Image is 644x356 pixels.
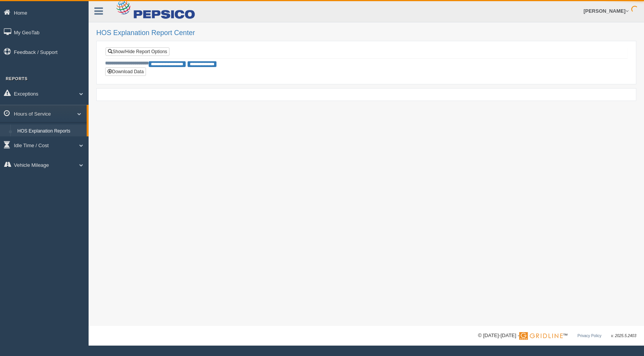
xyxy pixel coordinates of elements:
[105,67,146,76] button: Download Data
[519,332,563,340] img: Gridline
[611,334,636,338] span: v. 2025.5.2403
[478,332,636,340] div: © [DATE]-[DATE] - ™
[96,29,636,37] h2: HOS Explanation Report Center
[577,334,601,338] a: Privacy Policy
[106,47,169,56] a: Show/Hide Report Options
[14,124,87,138] a: HOS Explanation Reports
